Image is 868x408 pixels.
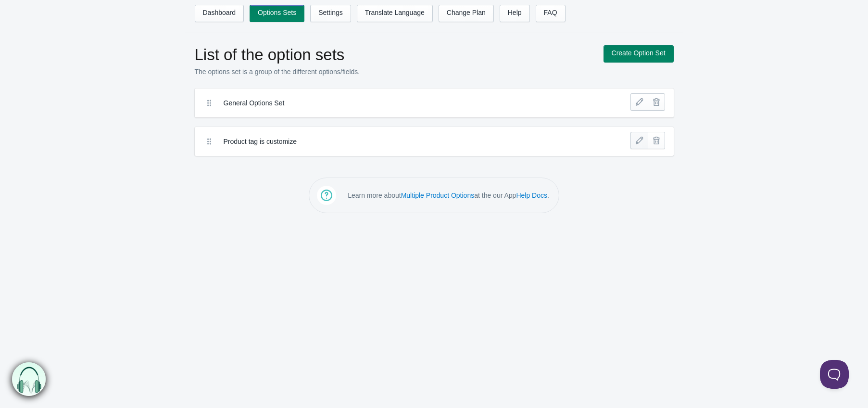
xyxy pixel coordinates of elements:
a: Help [500,5,530,22]
a: Settings [310,5,351,22]
a: Help Docs [516,191,547,199]
label: General Options Set [224,98,574,108]
a: Multiple Product Options [401,191,475,199]
h1: List of the option sets [195,45,594,64]
a: Create Option Set [604,45,674,63]
a: Change Plan [439,5,494,22]
p: Learn more about at the our App . [348,191,549,200]
a: Translate Language [357,5,433,22]
iframe: Toggle Customer Support [820,360,849,389]
a: FAQ [536,5,566,22]
a: Dashboard [195,5,244,22]
label: Product tag is customize [224,137,574,146]
a: Options Sets [250,5,304,22]
p: The options set is a group of the different options/fields. [195,67,594,76]
img: bxm.png [13,363,46,396]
